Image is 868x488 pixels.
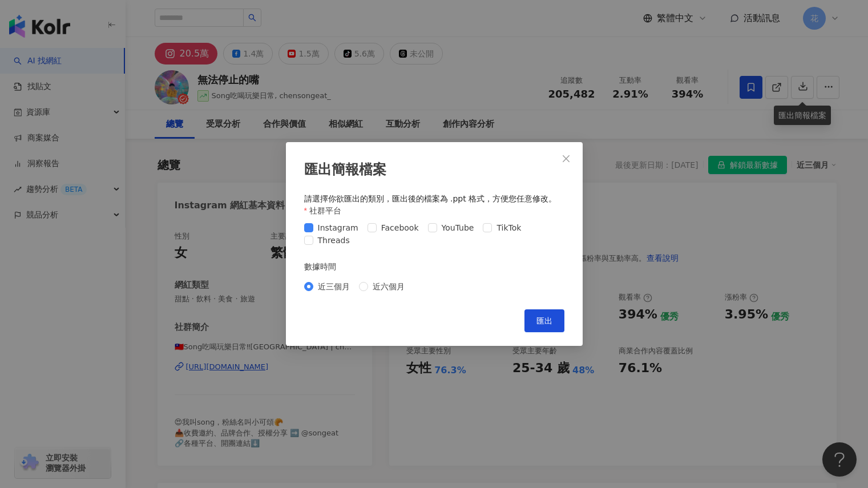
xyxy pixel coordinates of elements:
label: 數據時間 [304,260,344,273]
span: Instagram [313,221,363,234]
span: YouTube [437,221,479,234]
span: 匯出 [536,316,552,325]
span: 近三個月 [313,280,354,293]
span: Facebook [377,221,423,234]
span: close [562,154,571,163]
span: 近六個月 [368,280,409,293]
span: TikTok [492,221,526,234]
div: 匯出簡報檔案 [304,160,564,180]
label: 社群平台 [304,204,350,217]
span: Threads [313,234,354,247]
button: 匯出 [524,309,564,332]
button: Close [555,147,578,170]
div: 請選擇你欲匯出的類別，匯出後的檔案為 .ppt 格式，方便您任意修改。 [304,193,564,205]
